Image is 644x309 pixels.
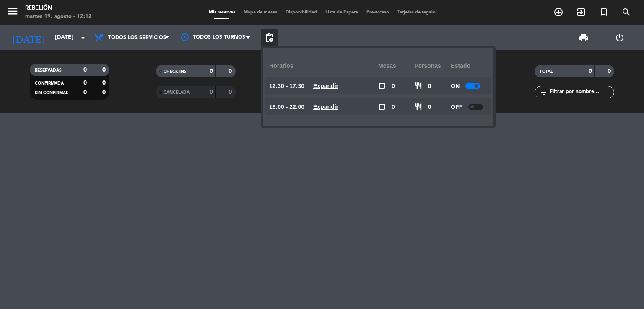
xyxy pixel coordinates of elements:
span: 0 [428,102,431,112]
strong: 0 [83,90,87,95]
div: LOG OUT [602,25,638,50]
strong: 0 [210,68,213,74]
strong: 0 [608,68,613,74]
span: CANCELADA [164,90,190,95]
span: CHECK INS [164,70,187,74]
span: 0 [392,102,395,112]
i: [DATE] [6,28,51,47]
strong: 0 [102,90,107,95]
strong: 0 [210,89,213,95]
strong: 0 [229,68,234,74]
i: exit_to_app [576,7,586,17]
strong: 0 [83,80,87,86]
span: Todos los servicios [108,35,166,41]
i: menu [6,5,19,18]
input: Filtrar por nombre... [549,88,614,97]
span: OFF [451,102,462,112]
span: 0 [428,81,431,91]
div: personas [415,54,451,77]
span: CONFIRMADA [35,81,64,85]
div: Mesas [378,54,415,77]
span: Mapa de mesas [239,10,281,15]
strong: 0 [589,68,592,74]
i: power_settings_new [615,33,625,43]
span: Lista de Espera [321,10,362,15]
strong: 0 [83,67,87,73]
span: check_box_outline_blank [378,82,386,90]
span: SIN CONFIRMAR [35,91,68,95]
strong: 0 [102,80,107,86]
i: turned_in_not [599,7,609,17]
strong: 0 [102,67,107,73]
span: Mis reservas [205,10,239,15]
span: restaurant [415,103,422,111]
span: restaurant [415,82,422,90]
div: Rebelión [25,4,92,13]
i: add_circle_outline [553,7,563,17]
span: 18:00 - 22:00 [269,102,304,112]
i: filter_list [539,87,549,97]
span: ON [451,81,460,91]
button: menu [6,5,19,21]
span: Tarjetas de regalo [393,10,440,15]
span: Disponibilidad [281,10,321,15]
div: martes 19. agosto - 12:12 [25,13,92,21]
u: Expandir [313,103,338,110]
span: 12:30 - 17:30 [269,81,304,91]
span: pending_actions [264,33,274,43]
span: Pre-acceso [362,10,393,15]
u: Expandir [313,82,338,89]
strong: 0 [229,89,234,95]
span: print [579,33,589,43]
div: Estado [451,54,487,77]
div: Horarios [269,54,378,77]
span: TOTAL [540,70,553,74]
i: search [621,7,631,17]
span: RESERVADAS [35,68,62,72]
i: arrow_drop_down [78,33,88,43]
span: check_box_outline_blank [378,103,386,111]
span: 0 [392,81,395,91]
